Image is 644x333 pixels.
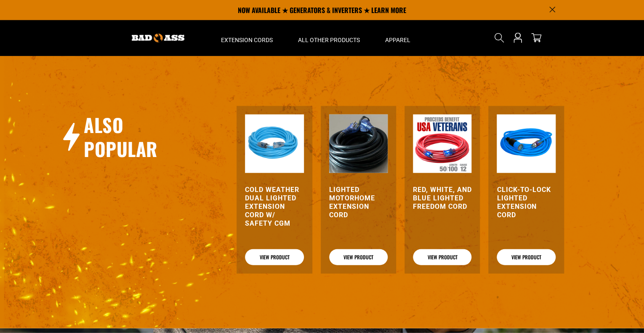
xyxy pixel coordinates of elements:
a: Cold Weather Dual Lighted Extension Cord w/ Safety CGM [245,186,303,228]
img: black [329,115,388,173]
img: Red, White, and Blue Lighted Freedom Cord [413,115,471,173]
span: All Other Products [298,36,360,44]
summary: Search [492,31,506,45]
span: Extension Cords [221,36,273,44]
a: Click-to-Lock Lighted Extension Cord [497,186,555,219]
img: blue [497,115,555,173]
summary: Extension Cords [208,20,285,56]
summary: Apparel [373,20,423,56]
img: Light Blue [245,115,303,173]
summary: All Other Products [285,20,373,56]
a: View Product [329,249,388,265]
span: Apparel [385,36,410,44]
h2: Also Popular [84,113,197,161]
a: View Product [497,249,555,265]
a: View Product [245,249,303,265]
a: View Product [413,249,471,265]
img: Bad Ass Extension Cords [132,34,184,43]
a: Lighted Motorhome Extension Cord [329,186,388,219]
a: Red, White, and Blue Lighted Freedom Cord [413,186,471,211]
